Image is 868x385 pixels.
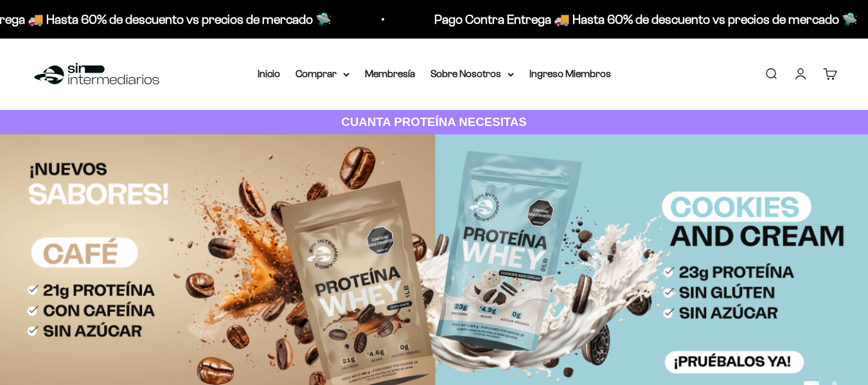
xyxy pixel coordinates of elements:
[430,66,514,82] summary: Sobre Nosotros
[341,115,527,129] strong: CUANTA PROTEÍNA NECESITAS
[365,68,415,79] a: Membresía
[296,66,350,82] summary: Comprar
[258,68,280,79] a: Inicio
[529,68,611,79] a: Ingreso Miembros
[434,9,858,30] p: Pago Contra Entrega 🚚 Hasta 60% de descuento vs precios de mercado 🛸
